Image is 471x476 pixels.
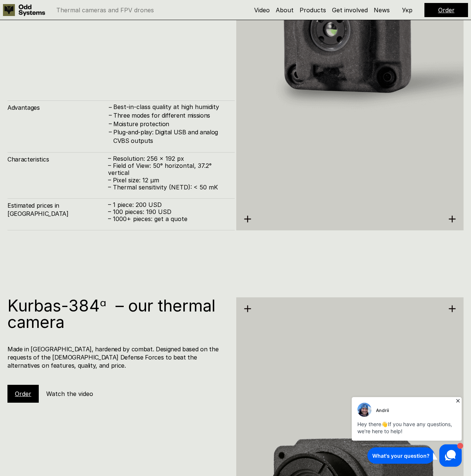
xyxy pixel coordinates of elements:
[109,111,112,119] h4: –
[7,201,108,218] h4: Estimated prices in [GEOGRAPHIC_DATA]
[108,162,227,176] p: – Field of View: 50° horizontal, 37.2° vertical
[350,395,464,469] iframe: HelpCrunch
[300,6,326,14] a: Products
[7,297,227,330] h1: Kurbas-384ᵅ – our thermal camera
[374,6,390,14] a: News
[113,120,227,128] h4: Moisture protection
[113,103,227,111] p: Best-in-class quality at high humidity
[109,119,112,128] h4: –
[332,6,368,14] a: Get involved
[113,111,227,119] h4: Three modes for different missions
[7,103,108,112] h4: Advantages
[109,103,112,111] h4: –
[108,201,227,208] p: – 1 piece: 200 USD
[108,215,227,223] p: – 1000+ pieces: get a quote
[438,6,455,14] a: Order
[276,6,294,14] a: About
[108,177,227,184] p: – Pixel size: 12 µm
[108,155,227,162] p: – Resolution: 256 x 192 px
[108,184,227,191] p: – Thermal sensitivity (NETD): < 50 mK
[15,390,31,397] a: Order
[254,6,270,14] a: Video
[402,7,412,13] p: Укр
[46,390,93,398] h5: Watch the video
[7,345,227,370] h4: Made in [GEOGRAPHIC_DATA], hardened by combat. Designed based on the requests of the [DEMOGRAPHIC...
[113,128,227,145] h4: Plug-and-play: Digital USB and analog CVBS outputs
[7,155,108,163] h4: Characteristics
[56,7,154,13] p: Thermal cameras and FPV drones
[108,208,227,215] p: – 100 pieces: 190 USD
[109,128,112,136] h4: –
